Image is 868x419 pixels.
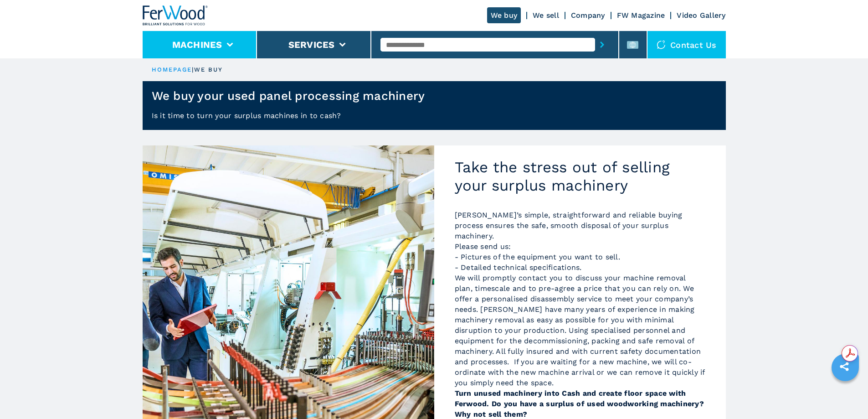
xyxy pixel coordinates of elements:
[833,355,856,378] a: sharethis
[455,158,705,194] h2: Take the stress out of selling your surplus machinery
[533,11,559,20] a: We sell
[677,11,725,20] a: Video Gallery
[595,34,609,55] button: submit-button
[143,5,208,26] img: Ferwood
[152,66,192,73] a: HOMEPAGE
[143,110,726,130] p: Is it time to turn your surplus machines in to cash?
[152,88,425,103] h1: We buy your used panel processing machinery
[288,39,335,50] button: Services
[455,389,704,419] strong: Turn unused machinery into Cash and create floor space with Ferwood. Do you have a surplus of use...
[617,11,665,20] a: FW Magazine
[487,7,521,23] a: We buy
[194,66,223,74] p: we buy
[657,40,666,49] img: Contact us
[571,11,605,20] a: Company
[829,378,861,412] iframe: Chat
[192,66,194,73] span: |
[647,31,726,58] div: Contact us
[172,39,222,50] button: Machines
